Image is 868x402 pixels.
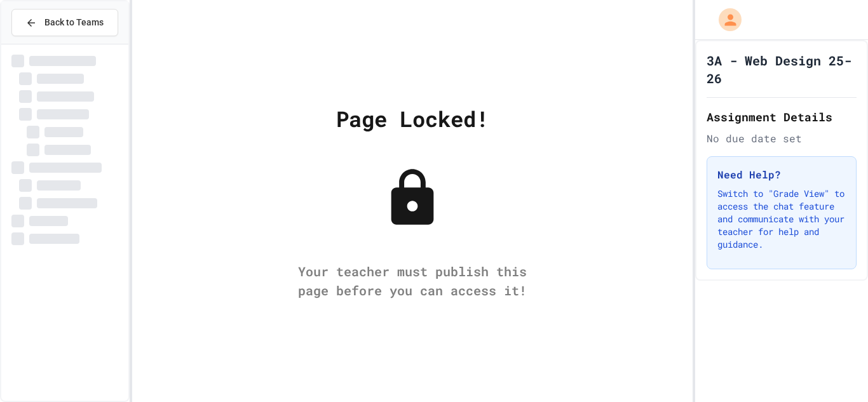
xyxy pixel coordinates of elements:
div: No due date set [707,131,857,146]
div: My Account [705,5,745,34]
span: Back to Teams [44,16,104,29]
button: Back to Teams [11,9,118,36]
h1: 3A - Web Design 25-26 [707,51,857,87]
div: Page Locked! [336,102,489,135]
p: Switch to "Grade View" to access the chat feature and communicate with your teacher for help and ... [717,187,846,251]
h3: Need Help? [717,167,846,182]
div: Your teacher must publish this page before you can access it! [285,262,539,300]
h2: Assignment Details [707,108,857,126]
